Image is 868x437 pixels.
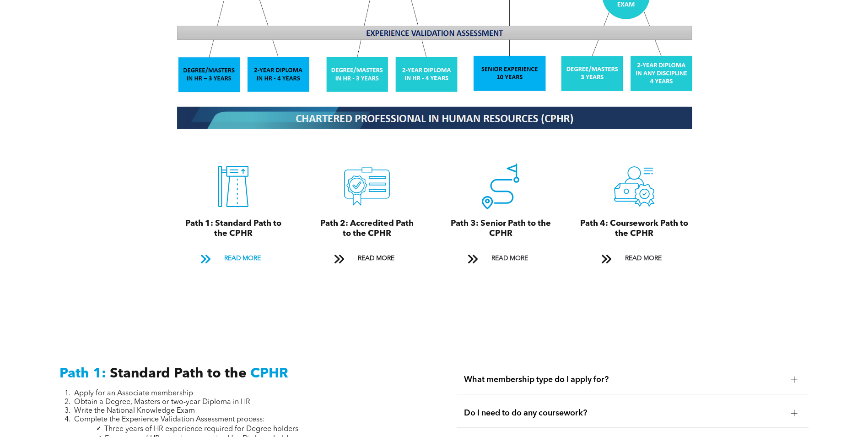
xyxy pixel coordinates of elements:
span: READ MORE [355,250,398,267]
span: Path 4: Coursework Path to the CPHR [580,219,688,238]
span: Path 3: Senior Path to the CPHR [451,219,551,238]
span: READ MORE [622,250,665,267]
span: Complete the Experience Validation Assessment process: [74,416,265,423]
a: READ MORE [461,250,540,267]
span: Path 1: [59,367,106,381]
a: READ MORE [595,250,674,267]
span: Apply for an Associate membership [74,390,193,397]
a: READ MORE [194,250,273,267]
span: Do I need to do any coursework? [464,408,784,418]
span: Write the National Knowledge Exam [74,407,195,415]
span: CPHR [250,367,288,381]
span: Obtain a Degree, Masters or two-year Diploma in HR [74,399,250,406]
span: Standard Path to the [110,367,247,381]
span: Path 1: Standard Path to the CPHR [185,219,281,238]
span: READ MORE [488,250,531,267]
span: What membership type do I apply for? [464,375,784,385]
a: READ MORE [328,250,406,267]
span: READ MORE [221,250,264,267]
span: Path 2: Accredited Path to the CPHR [320,219,414,238]
span: Three years of HR experience required for Degree holders [104,426,298,433]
